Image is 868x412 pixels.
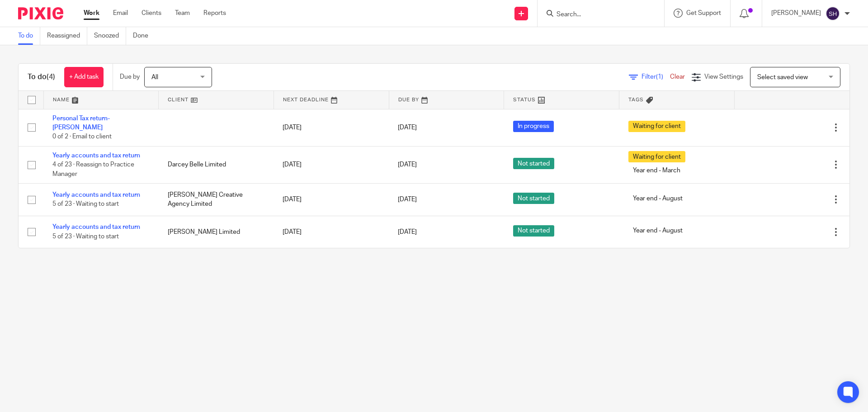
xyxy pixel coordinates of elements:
td: [DATE] [274,216,389,248]
td: [PERSON_NAME] Limited [159,216,274,248]
a: + Add task [64,67,104,87]
td: [DATE] [274,146,389,183]
span: Filter [642,74,670,80]
span: In progress [513,121,554,132]
span: Year end - August [628,225,687,237]
td: [DATE] [274,109,389,146]
a: To do [18,27,40,45]
a: Yearly accounts and tax return [52,224,140,230]
a: Snoozed [94,27,126,45]
span: [DATE] [398,196,417,203]
p: [PERSON_NAME] [771,9,821,18]
h1: To do [28,72,55,82]
a: Reassigned [47,27,87,45]
span: 5 of 23 · Waiting to start [52,233,119,240]
p: Due by [120,72,140,81]
a: Reports [203,9,226,18]
span: View Settings [704,74,743,80]
span: Not started [513,158,554,169]
span: [DATE] [398,161,417,168]
a: Clients [142,9,161,18]
span: Waiting for client [628,121,685,132]
span: Tags [628,97,644,102]
span: (1) [656,74,663,80]
span: Get Support [686,10,721,16]
a: Yearly accounts and tax return [52,152,140,159]
span: [DATE] [398,229,417,235]
td: [DATE] [274,184,389,216]
td: [PERSON_NAME] Creative Agency Limited [159,184,274,216]
span: Not started [513,225,554,237]
td: Darcey Belle Limited [159,146,274,183]
input: Search [556,11,637,19]
span: All [151,74,158,81]
span: 4 of 23 · Reassign to Practice Manager [52,161,134,177]
a: Done [133,27,155,45]
a: Email [113,9,128,18]
img: Pixie [18,7,63,19]
span: (4) [47,73,55,81]
a: Personal Tax return- [PERSON_NAME] [52,115,110,131]
span: Waiting for client [628,151,685,162]
span: Year end - March [628,165,685,176]
span: 0 of 2 · Email to client [52,133,112,140]
a: Yearly accounts and tax return [52,192,140,198]
span: Select saved view [757,74,808,81]
a: Clear [670,74,685,80]
span: 5 of 23 · Waiting to start [52,201,119,208]
a: Work [84,9,99,18]
img: svg%3E [826,6,840,21]
span: Not started [513,193,554,204]
a: Team [175,9,190,18]
span: Year end - August [628,193,687,204]
span: [DATE] [398,124,417,131]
